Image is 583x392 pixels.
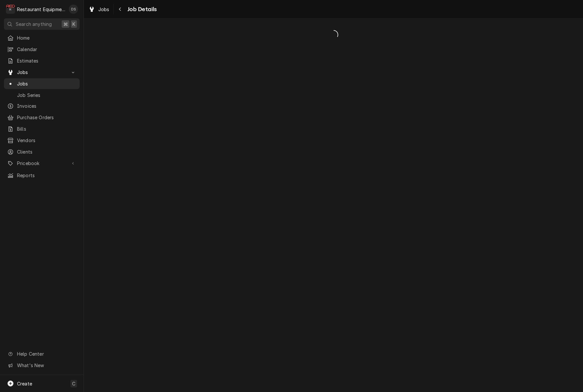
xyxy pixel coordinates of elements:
a: Go to Pricebook [4,158,80,169]
button: Navigate back [115,4,126,14]
span: Jobs [17,80,76,87]
span: C [72,380,75,387]
span: Home [17,34,76,41]
a: Clients [4,146,80,157]
a: Estimates [4,55,80,66]
div: Restaurant Equipment Diagnostics's Avatar [6,5,15,14]
div: DS [69,5,78,14]
div: Derek Stewart's Avatar [69,5,78,14]
a: Job Series [4,90,80,101]
a: Go to What's New [4,360,80,371]
span: Job Details [126,5,157,14]
span: K [72,21,75,28]
span: Jobs [17,69,67,76]
a: Calendar [4,44,80,55]
a: Jobs [86,4,112,15]
a: Vendors [4,135,80,146]
span: Bills [17,125,76,132]
span: Job Series [17,92,76,99]
span: What's New [17,362,76,369]
span: Create [17,381,32,386]
span: Clients [17,148,76,155]
span: Jobs [98,6,109,13]
a: Jobs [4,78,80,89]
span: Loading... [84,28,583,42]
a: Purchase Orders [4,112,80,123]
span: Calendar [17,46,76,53]
a: Invoices [4,101,80,111]
span: Vendors [17,137,76,144]
span: Purchase Orders [17,114,76,121]
span: Invoices [17,103,76,109]
span: Estimates [17,57,76,64]
a: Home [4,32,80,43]
div: Restaurant Equipment Diagnostics [17,6,65,13]
a: Bills [4,123,80,134]
span: Help Center [17,350,76,357]
span: ⌘ [63,21,68,28]
div: R [6,5,15,14]
a: Go to Jobs [4,67,80,78]
span: Pricebook [17,160,67,167]
a: Reports [4,170,80,181]
a: Go to Help Center [4,348,80,359]
button: Search anything⌘K [4,18,80,30]
span: Reports [17,172,76,179]
span: Search anything [16,21,52,28]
